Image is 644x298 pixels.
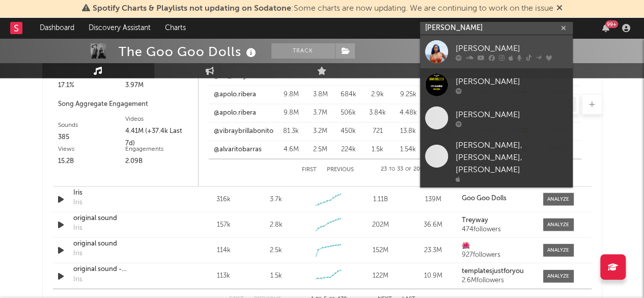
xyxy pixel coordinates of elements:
[420,22,573,35] input: Search for artists
[456,109,568,121] div: [PERSON_NAME]
[33,18,81,38] a: Dashboard
[125,143,193,155] div: Engagements
[73,223,82,233] div: Iris
[214,90,256,100] a: @apolo.ribera
[58,143,126,155] div: Views
[456,42,568,55] div: [PERSON_NAME]
[396,145,421,155] div: 1.54k
[214,145,262,155] a: @alvaritobarras
[200,195,247,205] div: 316k
[420,134,573,187] a: [PERSON_NAME], [PERSON_NAME], [PERSON_NAME]
[420,35,573,68] a: [PERSON_NAME]
[327,167,354,173] button: Previous
[309,145,332,155] div: 2.5M
[605,20,618,28] div: 99 +
[365,145,390,155] div: 1.5k
[374,164,430,176] div: 23 33 200
[357,220,404,230] div: 202M
[462,242,533,250] a: 🌺
[119,43,259,60] div: The Goo Goo Dolls
[73,275,82,285] div: Iris
[200,220,247,230] div: 157k
[269,220,282,230] div: 2.8k
[409,246,457,256] div: 23.3M
[420,68,573,101] a: [PERSON_NAME]
[456,75,568,88] div: [PERSON_NAME]
[462,268,524,275] strong: templatesjustforyou
[93,5,553,13] span: : Some charts are now updating. We are continuing to work on the issue
[73,239,180,249] a: original sound
[456,140,568,176] div: [PERSON_NAME], [PERSON_NAME], [PERSON_NAME]
[405,167,411,172] span: of
[58,79,126,92] div: 17.1%
[357,246,404,256] div: 152M
[278,90,304,100] div: 9.8M
[270,271,282,281] div: 1.5k
[462,268,533,275] a: templatesjustforyou
[556,5,563,13] span: Dismiss
[409,271,457,281] div: 10.9M
[357,195,404,205] div: 1.11B
[462,217,533,224] a: Treyway
[58,131,126,144] div: 385
[81,18,158,38] a: Discovery Assistant
[302,167,317,173] button: First
[389,167,395,172] span: to
[271,43,335,59] button: Track
[200,246,247,256] div: 114k
[462,217,488,224] strong: Treyway
[73,213,180,224] a: original sound
[214,126,273,137] a: @vibraybrillabonito
[158,18,193,38] a: Charts
[58,155,126,168] div: 15.2B
[309,90,332,100] div: 3.8M
[337,126,360,137] div: 450k
[365,126,390,137] div: 721
[396,90,421,100] div: 9.25k
[409,195,457,205] div: 139M
[357,271,404,281] div: 122M
[125,155,193,168] div: 2.09B
[125,113,193,125] div: Videos
[309,126,332,137] div: 3.2M
[270,195,282,205] div: 3.7k
[420,101,573,134] a: [PERSON_NAME]
[125,125,193,150] div: 4.41M (+37.4k Last 7d)
[58,119,126,131] div: Sounds
[337,145,360,155] div: 224k
[462,242,470,249] strong: 🌺
[462,252,533,259] div: 927 followers
[462,226,533,233] div: 474 followers
[200,271,247,281] div: 113k
[462,195,533,202] a: Goo Goo Dolls
[73,188,180,198] a: Iris
[73,198,82,208] div: Iris
[365,90,390,100] div: 2.9k
[93,5,291,13] span: Spotify Charts & Playlists not updating on Sodatone
[278,145,304,155] div: 4.6M
[125,79,193,92] div: 3.97M
[337,90,360,100] div: 684k
[409,220,457,230] div: 36.6M
[270,246,282,256] div: 2.5k
[73,264,180,275] a: original sound - 𝚛𝚊𝚗𝚍𝚘𝚖𝐓𝐄𝐌𝐏𝐋𝐀𝐓𝐄𝐒
[462,277,533,284] div: 2.6M followers
[278,126,304,137] div: 81.3k
[462,195,507,202] strong: Goo Goo Dolls
[602,24,609,32] button: 99+
[396,126,421,137] div: 13.8k
[73,249,82,259] div: Iris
